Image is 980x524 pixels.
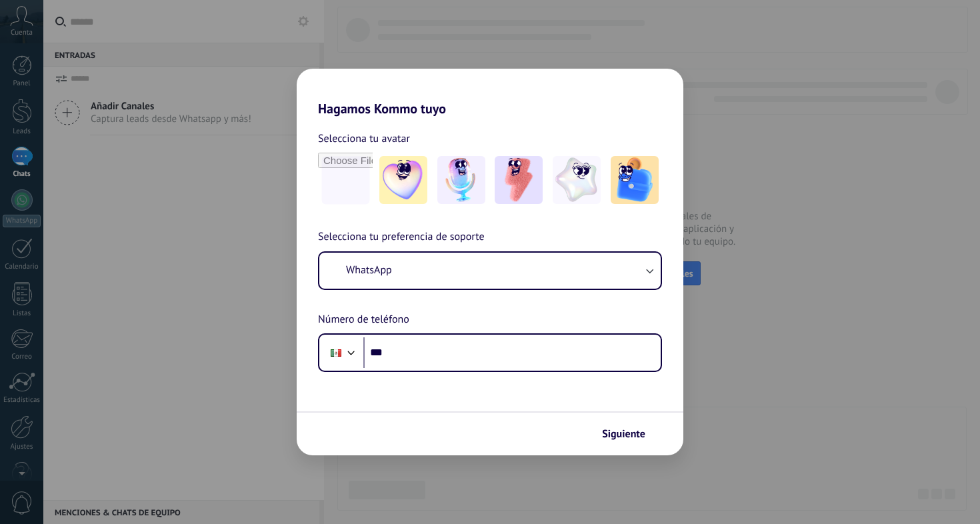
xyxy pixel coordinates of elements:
[611,156,659,204] img: -5.jpeg
[596,423,663,445] button: Siguiente
[495,156,543,204] img: -3.jpeg
[297,69,683,117] h2: Hagamos Kommo tuyo
[323,339,349,367] div: Mexico: + 52
[319,253,661,289] button: WhatsApp
[318,229,485,246] span: Selecciona tu preferencia de soporte
[437,156,485,204] img: -2.jpeg
[379,156,427,204] img: -1.jpeg
[318,130,410,147] span: Selecciona tu avatar
[553,156,601,204] img: -4.jpeg
[318,311,409,329] span: Número de teléfono
[346,263,392,277] span: WhatsApp
[602,429,645,439] span: Siguiente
